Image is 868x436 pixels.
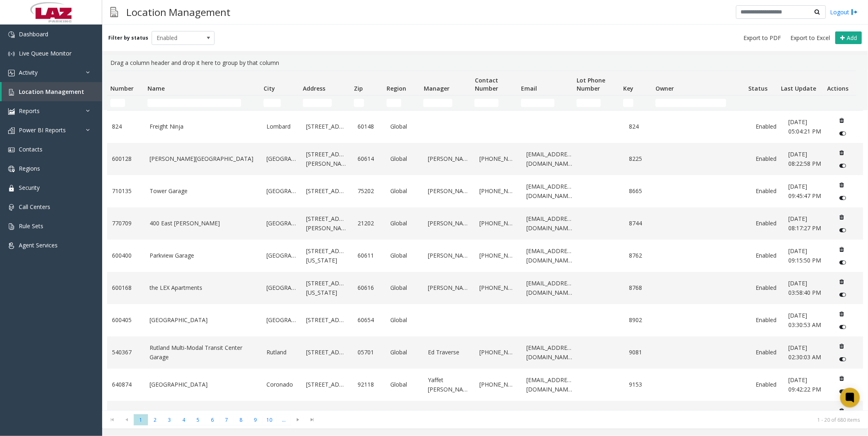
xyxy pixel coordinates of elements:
[479,154,517,163] a: [PHONE_NUMBER]
[428,283,470,292] a: [PERSON_NAME]
[756,283,779,292] a: Enabled
[19,203,50,211] span: Call Centers
[112,154,140,163] a: 600128
[428,251,470,260] a: [PERSON_NAME]
[358,219,380,228] a: 21202
[824,96,857,110] td: Actions Filter
[526,279,573,297] a: [EMAIL_ADDRESS][DOMAIN_NAME]
[526,150,573,168] a: [EMAIL_ADDRESS][DOMAIN_NAME]
[756,187,779,196] a: Enabled
[479,348,517,357] a: [PHONE_NUMBER]
[19,222,43,230] span: Rule Sets
[291,414,305,425] span: Go to the next page
[835,340,848,353] button: Delete
[266,283,296,292] a: [GEOGRAPHIC_DATA]
[306,316,348,325] a: [STREET_ADDRESS]
[629,219,652,228] a: 8744
[391,187,418,196] a: Global
[521,85,537,92] span: Email
[266,154,296,163] a: [GEOGRAPHIC_DATA]
[8,204,15,211] img: 'icon'
[526,247,573,265] a: [EMAIL_ADDRESS][DOMAIN_NAME]
[112,219,140,228] a: 770709
[629,122,652,131] a: 824
[656,85,674,92] span: Owner
[293,416,304,423] span: Go to the next page
[150,219,257,228] a: 400 East [PERSON_NAME]
[150,122,257,131] a: Freight Ninja
[835,127,850,140] button: Disable
[788,214,825,233] a: [DATE] 08:17:27 PM
[629,348,652,357] a: 9081
[219,414,234,425] span: Page 7
[277,414,291,425] span: Page 11
[234,414,248,425] span: Page 8
[8,127,15,134] img: 'icon'
[8,108,15,115] img: 'icon'
[835,243,848,256] button: Delete
[391,154,418,163] a: Global
[148,99,241,107] input: Name Filter
[745,96,777,110] td: Status Filter
[518,96,573,110] td: Email Filter
[358,251,380,260] a: 60611
[847,34,857,42] span: Add
[788,247,821,264] span: [DATE] 09:15:50 PM
[424,85,450,92] span: Manager
[19,30,48,38] span: Dashboard
[266,187,296,196] a: [GEOGRAPHIC_DATA]
[110,2,118,22] img: pageIcon
[652,96,745,110] td: Owner Filter
[2,82,102,101] a: Location Management
[788,279,825,297] a: [DATE] 03:58:40 PM
[788,376,825,394] a: [DATE] 09:42:22 PM
[303,85,326,92] span: Address
[19,165,40,172] span: Regions
[260,96,300,110] td: City Filter
[835,320,850,334] button: Disable
[19,88,84,96] span: Location Management
[577,99,601,107] input: Lot Phone Number Filter
[122,2,235,22] h3: Location Management
[358,348,380,357] a: 05701
[351,96,383,110] td: Zip Filter
[266,219,296,228] a: [GEOGRAPHIC_DATA]
[577,76,606,92] span: Lot Phone Number
[306,247,348,265] a: [STREET_ADDRESS][US_STATE]
[479,219,517,228] a: [PHONE_NUMBER]
[134,414,148,425] span: Page 1
[358,380,380,389] a: 92118
[623,99,633,107] input: Key Filter
[266,251,296,260] a: [GEOGRAPHIC_DATA]
[835,224,850,237] button: Disable
[788,344,821,360] span: [DATE] 02:30:03 AM
[629,283,652,292] a: 8768
[264,85,275,92] span: City
[148,85,165,92] span: Name
[526,376,573,394] a: [EMAIL_ADDRESS][DOMAIN_NAME]
[756,348,779,357] a: Enabled
[107,55,863,71] div: Drag a column header and drop it here to group by that column
[835,307,848,320] button: Delete
[8,242,15,249] img: 'icon'
[266,122,296,131] a: Lombard
[358,187,380,196] a: 75202
[835,372,848,385] button: Delete
[266,348,296,357] a: Rutland
[205,414,219,425] span: Page 6
[324,416,860,423] kendo-pager-info: 1 - 20 of 680 items
[787,32,833,44] button: Export to Excel
[740,32,784,44] button: Export to PDF
[788,150,825,168] a: [DATE] 08:22:58 PM
[830,8,858,16] a: Logout
[521,99,555,107] input: Email Filter
[8,89,15,96] img: 'icon'
[835,404,848,417] button: Delete
[177,414,191,425] span: Page 4
[835,31,862,44] button: Add
[420,96,471,110] td: Manager Filter
[428,219,470,228] a: [PERSON_NAME]
[150,251,257,260] a: Parkview Garage
[835,159,850,172] button: Disable
[778,96,824,110] td: Last Update Filter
